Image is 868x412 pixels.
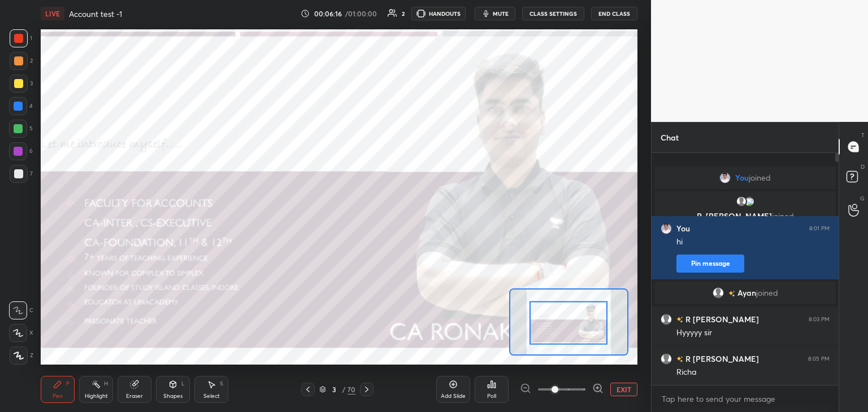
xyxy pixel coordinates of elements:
[713,287,724,299] img: default.png
[9,120,33,138] div: 5
[487,393,496,399] div: Poll
[861,163,865,171] p: D
[652,122,688,152] p: Chat
[85,393,108,399] div: Highlight
[522,7,584,20] button: CLASS SETTINGS
[736,196,747,207] img: default.png
[661,223,672,234] img: f328134eff2b4968848ecf6ecc83a6a8.jpg
[661,353,672,365] img: default.png
[661,212,829,221] p: R, [PERSON_NAME]
[683,353,759,365] h6: R [PERSON_NAME]
[10,52,33,70] div: 2
[728,291,735,297] img: no-rating-badge.077c3623.svg
[744,196,755,207] img: 3
[676,255,744,273] button: Pin message
[441,393,466,399] div: Add Slide
[342,386,345,393] div: /
[411,7,466,20] button: HANDOUTS
[735,173,749,182] span: You
[652,164,839,385] div: grid
[737,288,756,297] span: Ayan
[9,324,33,342] div: X
[756,288,778,297] span: joined
[10,165,33,183] div: 7
[10,347,33,365] div: Z
[676,236,830,248] div: hi
[772,211,794,221] span: joined
[493,10,509,17] span: mute
[683,313,759,325] h6: R [PERSON_NAME]
[9,142,33,160] div: 6
[10,29,32,47] div: 1
[610,383,637,396] button: EXIT
[661,314,672,325] img: default.png
[676,356,683,362] img: no-rating-badge.077c3623.svg
[328,386,340,393] div: 3
[181,381,185,387] div: L
[126,393,143,399] div: Eraser
[808,356,830,362] div: 8:05 PM
[676,367,830,378] div: Richa
[809,225,830,232] div: 8:01 PM
[749,173,771,182] span: joined
[719,172,731,183] img: f328134eff2b4968848ecf6ecc83a6a8.jpg
[69,8,122,19] h4: Account test -1
[9,301,33,319] div: C
[53,393,63,399] div: Pen
[10,74,33,93] div: 3
[861,131,865,139] p: T
[676,327,830,339] div: Hyyyyy sir
[163,393,183,399] div: Shapes
[676,317,683,323] img: no-rating-badge.077c3623.svg
[591,7,637,20] button: End Class
[809,316,830,323] div: 8:03 PM
[9,97,33,115] div: 4
[203,393,220,399] div: Select
[41,7,64,20] div: LIVE
[402,11,405,16] div: 2
[475,7,515,20] button: mute
[348,384,355,395] div: 70
[220,381,223,387] div: S
[104,381,108,387] div: H
[860,194,865,203] p: G
[676,223,690,234] h6: You
[66,381,70,387] div: P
